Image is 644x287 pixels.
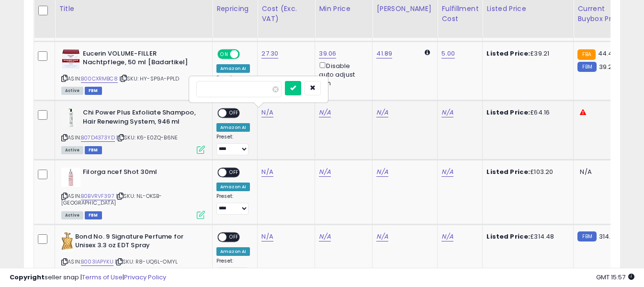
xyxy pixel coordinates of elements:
[226,109,242,117] span: OFF
[61,211,83,219] span: All listings currently available for purchase on Amazon
[486,49,566,58] div: £39.21
[61,49,205,94] div: ASIN:
[486,108,530,117] b: Listed Price:
[599,62,614,71] span: 39.21
[116,134,178,141] span: | SKU: K6-E0ZQ-B6NE
[577,4,627,24] div: Current Buybox Price
[441,4,478,24] div: Fulfillment Cost
[577,62,596,72] small: FBM
[238,50,254,58] span: OFF
[82,273,123,282] a: Terms of Use
[216,75,250,96] div: Preset:
[486,4,569,14] div: Listed Price
[85,87,102,95] span: FBM
[486,167,530,176] b: Listed Price:
[261,4,311,24] div: Cost (Exc. VAT)
[441,232,453,241] a: N/A
[486,49,530,58] b: Listed Price:
[61,232,73,252] img: 41dQVkQ2JqL._SL40_.jpg
[441,108,453,117] a: N/A
[85,146,102,154] span: FBM
[81,134,115,142] a: B07D4373YD
[580,167,591,176] span: N/A
[216,123,250,132] div: Amazon AI
[10,273,45,282] strong: Copyright
[425,49,430,56] i: Calculated using Dynamic Max Price.
[10,273,166,282] div: seller snap | |
[596,273,634,282] span: 2025-08-14 15:57 GMT
[81,75,118,83] a: B00CXRMBC8
[376,49,392,58] a: 41.89
[83,49,199,69] b: Eucerin VOLUME-FILLER Nachtpflege, 50 ml [Badartikel]
[85,211,102,219] span: FBM
[441,167,453,177] a: N/A
[216,193,250,215] div: Preset:
[61,108,80,127] img: 312H8VwR6cL._SL40_.jpg
[577,49,595,60] small: FBA
[83,168,199,179] b: Filorga ncef Shot 30ml
[115,258,178,265] span: | SKU: R8-UQ6L-OMYL
[83,108,199,128] b: Chi Power Plus Exfoliate Shampoo, Hair Renewing System, 946 ml
[261,167,273,177] a: N/A
[376,108,388,117] a: N/A
[61,168,205,218] div: ASIN:
[81,192,114,200] a: B0BVRVF397
[486,232,566,241] div: £314.48
[486,232,530,241] b: Listed Price:
[216,258,250,279] div: Preset:
[75,232,192,253] b: Bond No. 9 Signature Perfume for Unisex 3.3 oz EDT Spray
[226,169,242,177] span: OFF
[59,4,208,14] div: Title
[319,232,330,241] a: N/A
[261,108,273,117] a: N/A
[486,108,566,117] div: £64.16
[216,183,250,191] div: Amazon AI
[319,167,330,177] a: N/A
[599,232,619,241] span: 314.48
[124,273,166,282] a: Privacy Policy
[216,134,250,155] div: Preset:
[261,49,278,58] a: 27.30
[61,232,205,277] div: ASIN:
[376,232,388,241] a: N/A
[216,247,250,256] div: Amazon AI
[376,167,388,177] a: N/A
[261,232,273,241] a: N/A
[598,49,617,58] span: 44.49
[441,49,455,58] a: 5.00
[319,60,365,88] div: Disable auto adjust min
[216,64,250,73] div: Amazon AI
[119,75,179,82] span: | SKU: HY-SP9A-PPLD
[61,49,80,69] img: 41a85gTYedL._SL40_.jpg
[61,146,83,154] span: All listings currently available for purchase on Amazon
[319,108,330,117] a: N/A
[61,87,83,95] span: All listings currently available for purchase on Amazon
[216,4,253,14] div: Repricing
[81,258,113,266] a: B003IAPYKU
[319,4,368,14] div: Min Price
[61,108,205,153] div: ASIN:
[319,49,336,58] a: 39.06
[577,231,596,241] small: FBM
[376,4,433,14] div: [PERSON_NAME]
[486,168,566,176] div: £103.20
[226,233,242,241] span: OFF
[61,192,162,207] span: | SKU: NL-OKSB-[GEOGRAPHIC_DATA]
[61,168,80,187] img: 31-vAQgjPfL._SL40_.jpg
[218,50,230,58] span: ON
